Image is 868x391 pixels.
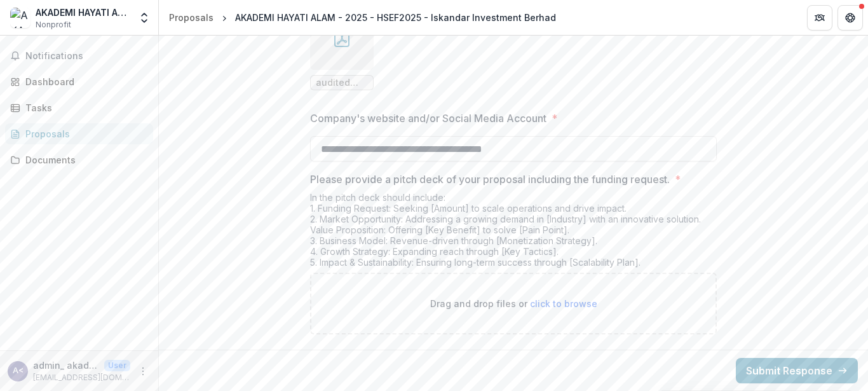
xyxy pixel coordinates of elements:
div: Tasks [25,101,143,114]
span: audited acc.pdf [316,78,368,88]
div: admin_ akademihayatialam <akademihayatialamadmn@gmail.com> [13,367,24,375]
button: Partners [807,5,832,31]
nav: breadcrumb [164,8,561,27]
button: Open entity switcher [135,5,153,31]
button: Notifications [5,46,153,66]
div: Proposals [25,127,143,141]
div: In the pitch deck should include: 1. Funding Request: Seeking [Amount] to scale operations and dr... [310,192,717,273]
div: Dashboard [25,75,143,88]
a: Tasks [5,97,153,118]
a: Documents [5,149,153,170]
p: Drag and drop files or [430,297,597,310]
button: Get Help [837,5,863,31]
p: admin_ akademihayatialam <[EMAIL_ADDRESS][DOMAIN_NAME]> [33,359,99,372]
p: [EMAIL_ADDRESS][DOMAIN_NAME] [33,372,130,383]
span: Notifications [25,51,148,62]
a: Dashboard [5,71,153,92]
p: Company's website and/or Social Media Account [310,111,546,126]
p: User [104,360,130,371]
div: AKADEMI HAYATI ALAM - 2025 - HSEF2025 - Iskandar Investment Berhad [235,11,556,24]
div: Remove Fileaudited acc.pdf [310,6,374,90]
div: AKADEMI HAYATI ALAM [36,6,130,19]
a: Proposals [5,123,153,144]
a: Proposals [164,8,219,27]
button: Submit Response [736,358,858,383]
div: Documents [25,153,143,167]
span: click to browse [530,298,597,309]
img: AKADEMI HAYATI ALAM [10,8,31,28]
div: Proposals [169,11,214,24]
span: Nonprofit [36,19,71,31]
button: More [135,364,151,379]
p: Please provide a pitch deck of your proposal including the funding request. [310,172,670,187]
